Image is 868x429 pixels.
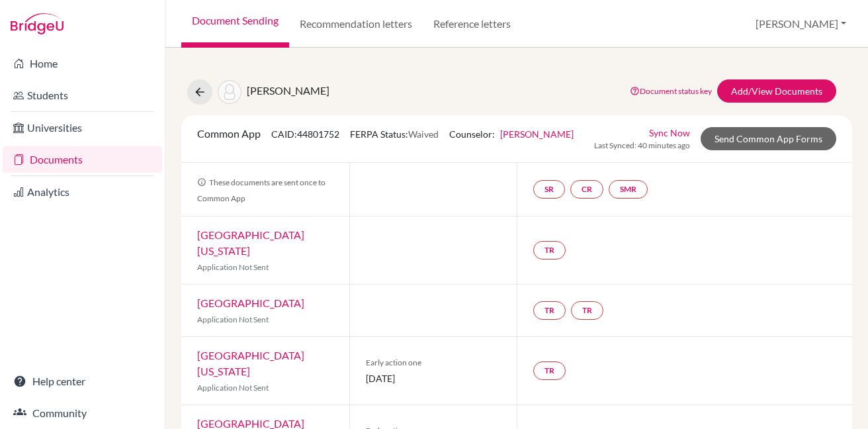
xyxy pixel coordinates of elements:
a: Universities [3,115,162,141]
a: TR [533,361,566,380]
a: SMR [609,180,648,199]
a: CR [570,180,603,199]
span: FERPA Status: [350,128,439,140]
a: [GEOGRAPHIC_DATA] [197,297,304,309]
a: TR [533,301,566,320]
span: CAID: 44801752 [271,128,339,140]
a: Send Common App Forms [701,127,836,150]
a: Document status key [630,86,712,96]
span: [DATE] [366,371,501,385]
span: Early action one [366,357,501,369]
a: Help center [3,368,162,395]
span: Application Not Sent [197,314,269,324]
a: TR [533,241,566,260]
a: [PERSON_NAME] [500,128,574,140]
a: Sync Now [649,126,690,140]
a: SR [533,180,565,199]
a: TR [571,301,603,320]
img: Bridge-U [11,13,64,34]
a: [GEOGRAPHIC_DATA][US_STATE] [197,349,304,377]
a: Add/View Documents [717,79,836,103]
a: Analytics [3,179,162,205]
span: Application Not Sent [197,262,269,272]
a: Students [3,82,162,109]
span: [PERSON_NAME] [247,84,329,97]
a: Community [3,400,162,426]
span: These documents are sent once to Common App [197,177,325,203]
a: [GEOGRAPHIC_DATA][US_STATE] [197,228,304,257]
span: Last Synced: 40 minutes ago [594,140,690,152]
span: Counselor: [449,128,574,140]
span: Common App [197,127,261,140]
a: Home [3,50,162,77]
a: Documents [3,146,162,173]
span: Waived [408,128,439,140]
button: [PERSON_NAME] [750,11,852,36]
span: Application Not Sent [197,383,269,393]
